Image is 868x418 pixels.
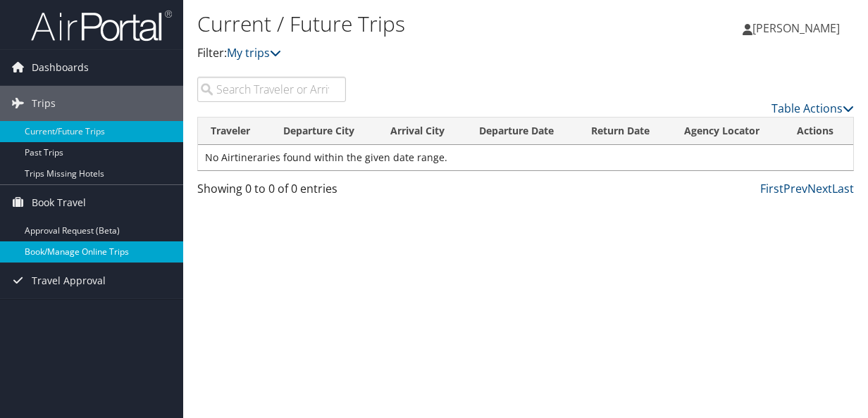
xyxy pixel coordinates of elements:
span: Travel Approval [32,263,106,298]
img: airportal-logo.png [31,9,172,42]
th: Return Date: activate to sort column ascending [578,118,672,145]
a: Table Actions [771,101,854,116]
span: Trips [32,86,56,121]
div: Showing 0 to 0 of 0 entries [197,180,346,204]
span: Dashboards [32,50,89,85]
a: Last [832,181,854,196]
span: [PERSON_NAME] [752,20,840,36]
th: Actions [784,118,853,145]
input: Search Traveler or Arrival City [197,77,346,102]
p: Filter: [197,44,635,63]
a: First [760,181,783,196]
a: Prev [783,181,807,196]
td: No Airtineraries found within the given date range. [198,145,853,170]
a: My trips [227,45,281,61]
th: Traveler: activate to sort column ascending [198,118,271,145]
a: Next [807,181,832,196]
th: Departure Date: activate to sort column descending [466,118,578,145]
a: [PERSON_NAME] [743,7,854,49]
th: Departure City: activate to sort column ascending [271,118,378,145]
span: Book Travel [32,185,86,220]
th: Agency Locator: activate to sort column ascending [671,118,783,145]
h1: Current / Future Trips [197,9,635,39]
th: Arrival City: activate to sort column ascending [378,118,466,145]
